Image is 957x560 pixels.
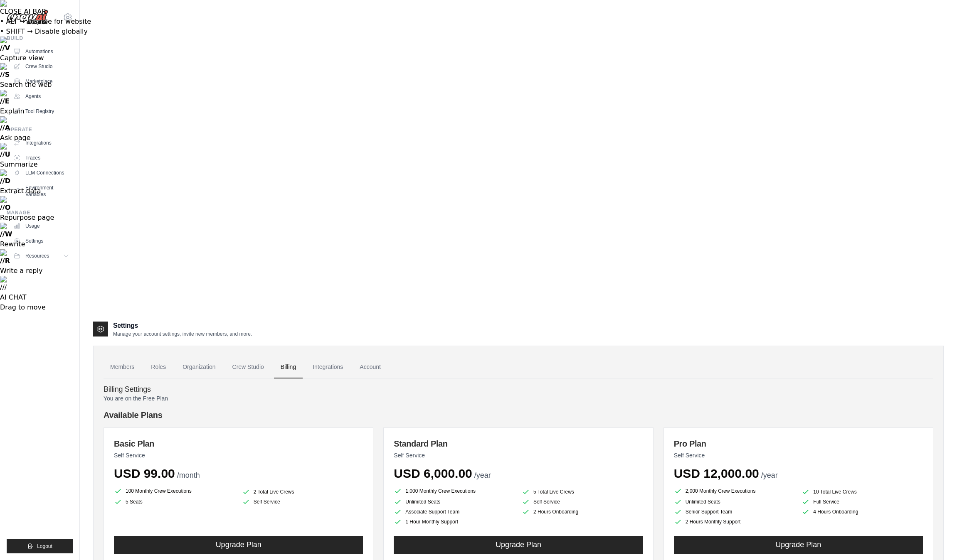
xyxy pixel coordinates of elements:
span: Logout [37,543,52,550]
li: 2,000 Monthly Crew Executions [674,486,795,496]
span: USD 99.00 [114,467,175,480]
a: Billing [274,356,303,378]
p: Self Service [674,451,923,459]
button: Upgrade Plan [114,536,363,554]
h3: Basic Plan [114,438,363,449]
span: /month [177,471,200,479]
li: 2 Hours Monthly Support [674,518,795,526]
a: Roles [144,356,173,378]
li: 1,000 Monthly Crew Executions [394,486,515,496]
li: 2 Hours Onboarding [522,508,643,516]
button: Upgrade Plan [394,536,643,554]
p: Self Service [114,451,363,459]
button: Logout [7,539,73,553]
span: USD 12,000.00 [674,467,759,480]
li: Unlimited Seats [394,498,515,506]
li: Self Service [522,498,643,506]
a: Integrations [306,356,350,378]
span: /year [474,471,491,479]
li: 100 Monthly Crew Executions [114,486,235,496]
li: 2 Total Live Crews [242,488,363,496]
p: Self Service [394,451,643,459]
a: Account [353,356,387,378]
a: Crew Studio [226,356,271,378]
li: 5 Total Live Crews [522,488,643,496]
li: Senior Support Team [674,508,795,516]
span: USD 6,000.00 [394,467,472,480]
p: Manage your account settings, invite new members, and more. [113,331,252,337]
a: Members [104,356,141,378]
h3: Pro Plan [674,438,923,449]
li: Self Service [242,498,363,506]
h3: Standard Plan [394,438,643,449]
li: 10 Total Live Crews [802,488,923,496]
h2: Settings [113,321,252,331]
a: Organization [176,356,222,378]
li: Unlimited Seats [674,498,795,506]
p: You are on the Free Plan [104,394,933,403]
li: 5 Seats [114,498,235,506]
h4: Available Plans [104,409,933,421]
button: Upgrade Plan [674,536,923,554]
li: 4 Hours Onboarding [802,508,923,516]
h4: Billing Settings [104,385,933,394]
li: 1 Hour Monthly Support [394,518,515,526]
li: Associate Support Team [394,508,515,516]
li: Full Service [802,498,923,506]
span: /year [761,471,778,479]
